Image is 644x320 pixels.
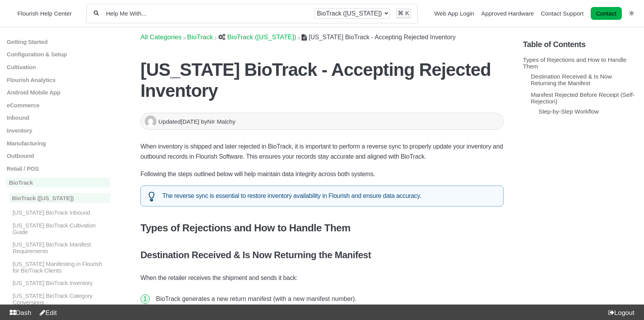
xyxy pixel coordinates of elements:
[10,8,14,19] img: Flourish Help Center Logo
[398,10,404,16] kbd: ⌘
[591,7,622,20] a: Contact
[541,10,584,17] a: Contact Support navigation item
[6,280,110,286] a: [US_STATE] BioTrack Inventory
[187,33,213,41] a: BioTrack
[531,91,635,105] a: Manifest Rejected Before Receipt (Self-Rejection)
[36,309,57,317] a: Edit
[6,102,110,108] a: eCommerce
[140,273,504,283] p: When the retailer receives the shipment and sends it back:
[140,222,504,234] h3: Types of Rejections and How to Handle Them
[6,209,110,216] a: [US_STATE] BioTrack Inbound
[6,292,110,306] a: [US_STATE] BioTrack Category Conversions
[140,250,504,261] h4: Destination Received & Is Now Returning the Manifest
[12,241,110,254] p: [US_STATE] BioTrack Manifest Requirements
[6,38,110,45] a: Getting Started
[227,33,296,41] span: ​BioTrack ([US_STATE])
[539,108,599,115] a: Step-by-Step Workflow
[140,185,504,206] div: The reverse sync is essential to restore inventory availability in Flourish and ensure data accur...
[12,292,110,306] p: [US_STATE] BioTrack Category Conversions
[140,33,182,41] span: All Categories
[523,40,638,49] h5: Table of Contents
[218,33,296,41] a: BioTrack (Connecticut)
[140,169,504,179] p: Following the steps outlined below will help maintain data integrity across both systems.
[12,209,110,216] p: [US_STATE] BioTrack Inbound
[6,193,110,203] a: BioTrack ([US_STATE])
[481,10,534,17] a: Approved Hardware navigation item
[6,222,110,235] a: [US_STATE] BioTrack Cultivation Guide
[12,280,110,286] p: [US_STATE] BioTrack Inventory
[9,193,110,203] p: BioTrack ([US_STATE])
[434,10,474,17] a: Web App Login navigation item
[523,56,626,70] a: Types of Rejections and How to Handle Them
[12,222,110,235] p: [US_STATE] BioTrack Cultivation Guide
[12,261,110,274] p: [US_STATE] Manifesting in Flourish for BioTrack Clients
[531,73,612,86] a: Destination Received & Is Now Returning the Manifest
[309,34,456,40] span: [US_STATE] BioTrack - Accepting Rejected Inventory
[153,289,504,309] li: BioTrack generates a new return manifest (with a new manifest number).
[6,261,110,274] a: [US_STATE] Manifesting in Flourish for BioTrack Clients
[629,10,634,16] a: Switch dark mode setting
[6,165,110,172] a: Retail / POS
[6,114,110,121] a: Inbound
[589,8,624,19] li: Contact desktop
[145,115,156,127] img: NIr Malchy
[207,118,236,125] span: NIr Malchy
[6,76,110,83] a: Flourish Analytics
[6,127,110,134] a: Inventory
[181,118,199,125] time: [DATE]
[405,10,409,16] kbd: K
[201,118,235,125] span: by
[158,118,201,125] span: Updated
[187,33,213,41] span: ​BioTrack
[6,64,110,70] a: Cultivation
[6,178,110,187] a: BioTrack
[6,152,110,159] a: Outbound
[18,10,72,17] span: Flourish Help Center
[6,241,110,254] a: [US_STATE] BioTrack Manifest Requirements
[6,51,110,58] a: Configuration & Setup
[6,309,31,317] a: Dash
[6,89,110,96] a: Android Mobile App
[140,142,504,162] p: When inventory is shipped and later rejected in BioTrack, it is important to perform a reverse sy...
[105,10,307,17] input: Help Me With...
[6,140,110,146] a: Manufacturing
[140,33,182,41] a: Breadcrumb link to All Categories
[140,59,504,101] h1: [US_STATE] BioTrack - Accepting Rejected Inventory
[10,8,72,19] a: Flourish Help Center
